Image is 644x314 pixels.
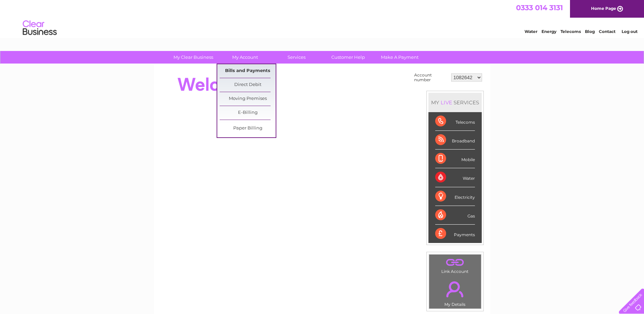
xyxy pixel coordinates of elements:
[220,64,276,78] a: Bills and Payments
[435,206,475,225] div: Gas
[560,29,581,34] a: Telecoms
[439,99,454,106] div: LIVE
[525,29,537,34] a: Water
[516,3,563,12] a: 0333 014 3131
[435,225,475,243] div: Payments
[435,187,475,206] div: Electricity
[429,254,481,276] td: Link Account
[220,78,276,92] a: Direct Debit
[435,168,475,187] div: Water
[320,51,376,64] a: Customer Help
[220,106,276,120] a: E-Billing
[431,256,479,268] a: .
[412,71,449,84] td: Account number
[585,29,595,34] a: Blog
[435,150,475,168] div: Mobile
[269,51,325,64] a: Services
[220,92,276,106] a: Moving Premises
[22,18,57,38] img: logo.png
[165,51,221,64] a: My Clear Business
[599,29,615,34] a: Contact
[622,29,638,34] a: Log out
[431,277,479,301] a: .
[220,122,276,135] a: Paper Billing
[435,131,475,150] div: Broadband
[162,4,483,33] div: Clear Business is a trading name of Verastar Limited (registered in [GEOGRAPHIC_DATA] No. 3667643...
[541,29,556,34] a: Energy
[428,93,482,112] div: MY SERVICES
[429,276,481,309] td: My Details
[217,51,273,64] a: My Account
[372,51,428,64] a: Make A Payment
[435,112,475,131] div: Telecoms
